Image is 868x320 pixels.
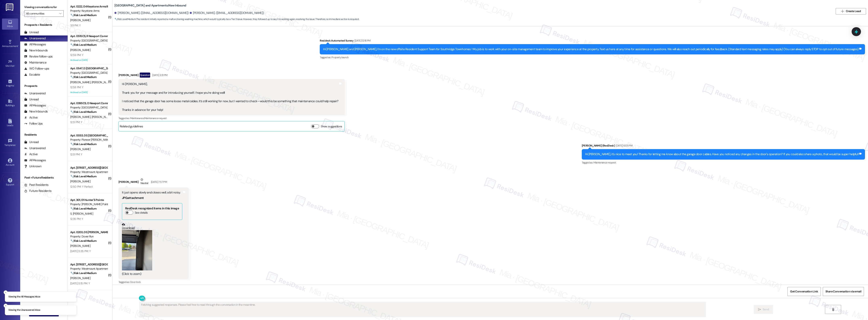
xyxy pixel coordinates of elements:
div: Property: [PERSON_NAME] Pointe [70,202,108,206]
div: Past + Future Residents [20,176,68,180]
div: It just opens slowly and closes well, a bit noisy. [122,190,182,195]
div: Tagged as: [582,160,865,165]
div: Unanswered [24,146,46,150]
span: Maintenance request [593,161,616,164]
span: [PERSON_NAME] [70,244,90,248]
div: [DATE] 5:35 PM: Y [70,249,91,253]
input: All communities [26,10,57,17]
div: Review follow-ups [24,54,52,59]
div: Apt. 0547, D [GEOGRAPHIC_DATA] I [70,66,108,71]
div: Apt. 0053, 05 [GEOGRAPHIC_DATA][PERSON_NAME] [70,133,108,138]
label: See details [135,211,148,215]
div: Property: [GEOGRAPHIC_DATA] [70,105,108,110]
div: [DATE] 2:21 PM [151,73,167,77]
span: [PERSON_NAME] [70,48,90,52]
span: [PERSON_NAME] [92,115,112,119]
div: Residesk Automated Survey [320,38,865,44]
div: 12:35 PM: Y [70,217,83,221]
span: Maintenance , [130,116,144,120]
a: Site Visit • [2,58,18,69]
div: (Click to zoom) [122,272,182,276]
span: Property launch [331,56,348,59]
div: [DATE] 6:05 PM [615,143,632,148]
div: All Messages [24,158,46,162]
div: [PERSON_NAME] [118,73,345,79]
div: Unanswered [24,91,46,96]
strong: 🔧 Risk Level: Medium [114,18,136,21]
div: [PERSON_NAME] [118,178,189,187]
textarea: Fetching suggested responses. Please feel free to read through the conversation in the meantime. [139,302,706,317]
div: [DATE] 12:18 PM [353,38,370,43]
span: Door lock [130,280,141,284]
div: Property: Keystone Arms [70,9,108,13]
i:  [59,12,61,15]
div: 12:51 PM: Y [70,120,82,124]
div: Follow Ups [24,122,43,126]
button: Get Conversation Link [787,287,821,296]
div: [PERSON_NAME] (ResiDesk) [582,143,865,149]
div: Unknown [24,164,41,168]
div: Tagged as: [320,54,865,60]
div: WO Follow-ups [24,66,49,71]
div: Archived on [DATE] [70,58,108,63]
a: Leads [2,118,18,129]
div: Apt. 0395CS, O Newport Commons II [70,101,108,105]
label: Show suggestions [321,124,342,129]
div: Active [24,152,38,156]
div: [DATE] 5:15 PM: Y [70,282,90,285]
strong: 🔧 Risk Level: Medium [70,75,96,79]
span: Send [763,307,769,312]
img: ResiDesk Logo [6,3,14,11]
div: [PERSON_NAME]. ([EMAIL_ADDRESS][DOMAIN_NAME]) [114,11,189,15]
div: [DATE] 7:57 PM [150,180,167,184]
div: New Inbounds [24,48,48,53]
span: Maintenance request [144,116,167,120]
div: Archived on [DATE] [70,90,108,95]
span: [PERSON_NAME] [70,180,90,183]
div: 12:58 PM: Y [70,85,83,89]
span: [PERSON_NAME] [70,115,92,119]
button: Zoom image [122,230,152,270]
div: Escalate [24,73,40,77]
a: Account [2,157,18,168]
div: Property: [GEOGRAPHIC_DATA] [70,71,108,75]
span: Get Conversation Link [790,289,818,294]
p: Viewing the All Messages inbox [8,295,40,299]
div: Question [140,73,150,78]
div: Hi [PERSON_NAME] and [PERSON_NAME], I'm on the new offsite Resident Support Team for Southridge T... [323,47,859,51]
strong: 🔧 Risk Level: Medium [70,207,96,210]
span: : The resident initially reported a malfunctioning washing machine, which would typically be a Ti... [114,17,359,21]
strong: 🔧 Risk Level: Medium [70,43,96,47]
div: Tagged as: [118,115,345,121]
div: Residents [20,133,68,137]
div: Tagged as: [118,279,189,285]
span: • [18,44,19,47]
span: [PERSON_NAME] [70,80,92,84]
span: S. [PERSON_NAME] [70,212,93,215]
i:  [841,10,844,13]
div: [PERSON_NAME]. ([EMAIL_ADDRESS][DOMAIN_NAME]) [190,11,264,15]
div: Prospects + Residents [20,23,68,27]
div: Property: Westmount Apartments [70,267,108,271]
div: Prospects [20,84,68,88]
div: Apt. [STREET_ADDRESS][GEOGRAPHIC_DATA] Homes [70,166,108,170]
span: • [14,84,15,86]
label: Viewing conversations for [24,4,64,10]
div: Property: Pioneer [PERSON_NAME] [70,138,108,142]
div: Property: Dover Run [70,234,108,239]
a: Inbox [2,19,18,29]
strong: 🔧 Risk Level: Medium [70,110,96,114]
span: [PERSON_NAME] [70,276,90,280]
div: Related guidelines [120,124,143,130]
strong: 🔧 Risk Level: Medium [70,13,96,17]
span: [PERSON_NAME] [92,80,112,84]
b: JPG attachment [122,196,144,200]
div: Unread [24,97,39,102]
div: 3:11 PM: Y [70,24,81,27]
div: Hi [PERSON_NAME], it's nice to meet you! Thanks for letting me know about the garage door cables.... [585,152,859,156]
strong: 🔧 Risk Level: Medium [70,271,96,275]
div: Apt. 0203, 05 [PERSON_NAME] Dover LLC [70,230,108,234]
div: Property: [GEOGRAPHIC_DATA] [70,38,108,43]
span: Create Lead [846,9,861,13]
strong: 🔧 Risk Level: Medium [70,175,96,178]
